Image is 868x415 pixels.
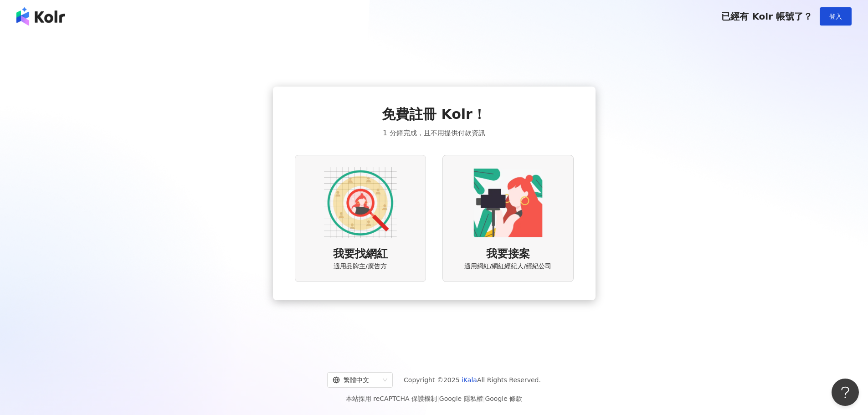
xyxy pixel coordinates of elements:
[404,374,541,385] span: Copyright © 2025 All Rights Reserved.
[820,7,852,26] button: 登入
[16,7,65,26] img: logo
[324,166,397,239] img: AD identity option
[832,379,859,406] iframe: Help Scout Beacon - Open
[462,376,477,384] a: iKala
[383,128,485,138] span: 1 分鐘完成，且不用提供付款資訊
[472,166,544,239] img: KOL identity option
[334,262,387,271] span: 適用品牌主/廣告方
[346,393,522,404] span: 本站採用 reCAPTCHA 保護機制
[485,395,522,402] a: Google 條款
[721,11,812,22] span: 已經有 Kolr 帳號了？
[464,262,551,271] span: 適用網紅/網紅經紀人/經紀公司
[437,395,439,402] span: |
[439,395,483,402] a: Google 隱私權
[483,395,485,402] span: |
[333,246,388,262] span: 我要找網紅
[333,373,379,387] div: 繁體中文
[382,105,486,124] span: 免費註冊 Kolr！
[486,246,530,262] span: 我要接案
[829,13,842,20] span: 登入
